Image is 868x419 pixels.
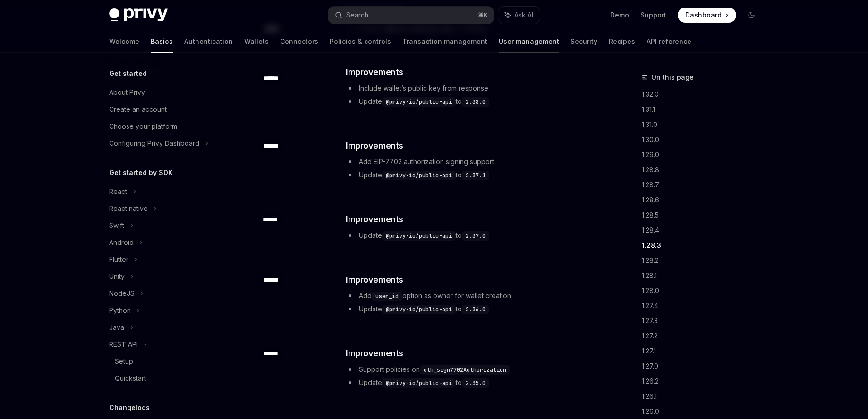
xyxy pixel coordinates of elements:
[642,283,766,298] a: 1.28.0
[109,8,168,22] img: dark logo
[420,365,510,375] code: eth_sign7702Authorization
[642,389,766,404] a: 1.26.1
[102,84,222,101] a: About Privy
[642,374,766,389] a: 1.26.2
[642,359,766,374] a: 1.27.0
[102,353,222,370] a: Setup
[346,303,597,315] li: Update to
[462,305,489,314] code: 2.36.0
[346,290,597,302] li: Add option as owner for wallet creation
[642,344,766,359] a: 1.27.1
[330,30,391,53] a: Policies & controls
[280,30,318,53] a: Connectors
[109,203,148,214] div: React native
[570,30,597,53] a: Security
[382,305,456,314] code: @privy-io/public-api
[346,169,597,181] li: Update to
[642,132,766,147] a: 1.30.0
[642,404,766,419] a: 1.26.0
[402,30,487,53] a: Transaction management
[109,121,177,132] div: Choose your platform
[109,402,150,413] h5: Changelogs
[328,7,494,24] button: Search...⌘K
[102,101,222,118] a: Create an account
[115,373,146,384] div: Quickstart
[372,292,402,301] code: user_id
[642,193,766,208] a: 1.28.6
[109,237,134,248] div: Android
[462,171,489,180] code: 2.37.1
[346,66,403,79] span: Improvements
[346,139,403,152] span: Improvements
[651,72,694,83] span: On this page
[346,273,403,286] span: Improvements
[244,30,269,53] a: Wallets
[647,30,691,53] a: API reference
[109,167,173,178] h5: Get started by SDK
[109,68,147,79] h5: Get started
[678,8,736,23] a: Dashboard
[346,83,597,94] li: Include wallet’s public key from response
[109,30,139,53] a: Welcome
[115,356,133,367] div: Setup
[102,370,222,387] a: Quickstart
[462,231,489,241] code: 2.37.0
[346,96,597,107] li: Update to
[109,87,145,98] div: About Privy
[346,9,373,21] div: Search...
[610,10,629,20] a: Demo
[642,208,766,223] a: 1.28.5
[642,313,766,328] a: 1.27.3
[382,97,456,107] code: @privy-io/public-api
[184,30,233,53] a: Authentication
[346,364,597,375] li: Support policies on
[346,156,597,168] li: Add EIP-7702 authorization signing support
[109,138,199,149] div: Configuring Privy Dashboard
[346,377,597,388] li: Update to
[109,186,127,197] div: React
[109,288,135,299] div: NodeJS
[462,97,489,107] code: 2.38.0
[744,8,759,23] button: Toggle dark mode
[498,7,540,24] button: Ask AI
[109,254,128,265] div: Flutter
[462,378,489,388] code: 2.35.0
[151,30,173,53] a: Basics
[642,162,766,177] a: 1.28.8
[642,268,766,283] a: 1.28.1
[346,213,403,226] span: Improvements
[109,104,167,115] div: Create an account
[609,30,635,53] a: Recipes
[109,271,125,282] div: Unity
[109,220,124,231] div: Swift
[109,305,131,316] div: Python
[346,230,597,241] li: Update to
[642,117,766,132] a: 1.31.0
[346,347,403,360] span: Improvements
[499,30,559,53] a: User management
[642,328,766,344] a: 1.27.2
[642,223,766,238] a: 1.28.4
[642,238,766,253] a: 1.28.3
[642,253,766,268] a: 1.28.2
[640,10,666,20] a: Support
[102,118,222,135] a: Choose your platform
[109,339,138,350] div: REST API
[642,177,766,193] a: 1.28.7
[514,10,533,20] span: Ask AI
[642,147,766,162] a: 1.29.0
[382,171,456,180] code: @privy-io/public-api
[382,378,456,388] code: @privy-io/public-api
[642,298,766,313] a: 1.27.4
[642,87,766,102] a: 1.32.0
[478,11,488,19] span: ⌘ K
[642,102,766,117] a: 1.31.1
[109,322,124,333] div: Java
[382,231,456,241] code: @privy-io/public-api
[685,10,722,20] span: Dashboard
